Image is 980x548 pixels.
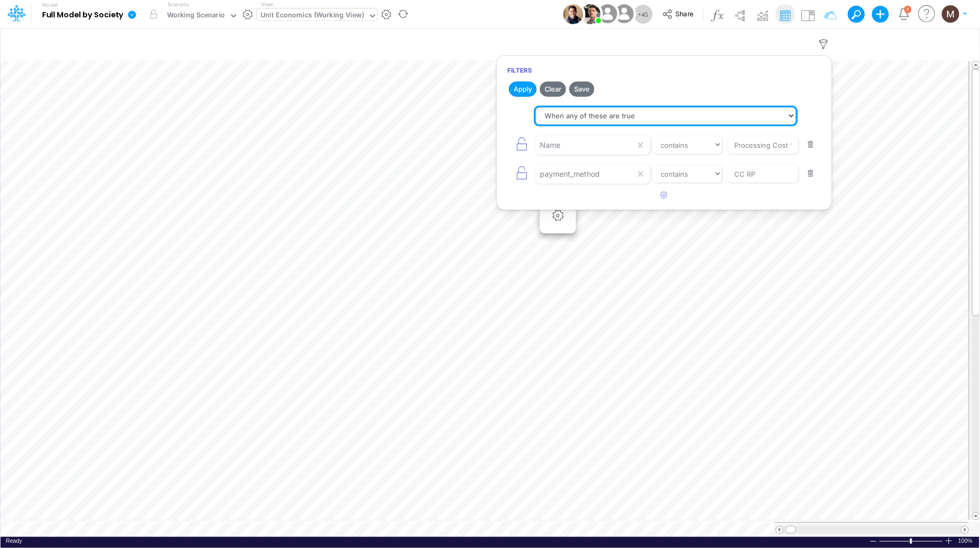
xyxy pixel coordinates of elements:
[42,2,58,8] label: Model
[910,539,912,544] div: Zoom
[596,2,619,26] img: User Image Icon
[657,6,701,23] button: Share
[9,33,751,55] input: Type a title here
[540,168,600,179] div: payment_method
[540,82,566,97] button: Clear
[6,537,22,545] div: In Ready mode
[569,82,595,97] button: Save
[676,9,694,17] span: Share
[261,1,273,8] label: View
[167,10,225,22] div: Working Scenario
[497,61,832,79] h6: Filters
[563,4,583,24] img: User Image Icon
[879,537,945,545] div: Zoom
[638,11,649,18] span: + 45
[906,7,910,12] div: 3 unread items
[958,537,974,545] span: 100%
[260,10,364,22] div: Unit Economics (Working View)
[869,537,878,545] div: Zoom Out
[945,537,953,545] div: Zoom In
[612,2,636,26] img: User Image Icon
[42,11,123,20] b: Full Model by Society
[958,537,974,545] div: Zoom level
[6,537,22,544] span: Ready
[581,4,601,24] img: User Image Icon
[898,8,910,20] a: Notifications
[540,139,560,150] div: Name
[509,82,537,97] button: Apply
[168,1,189,8] label: Scenario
